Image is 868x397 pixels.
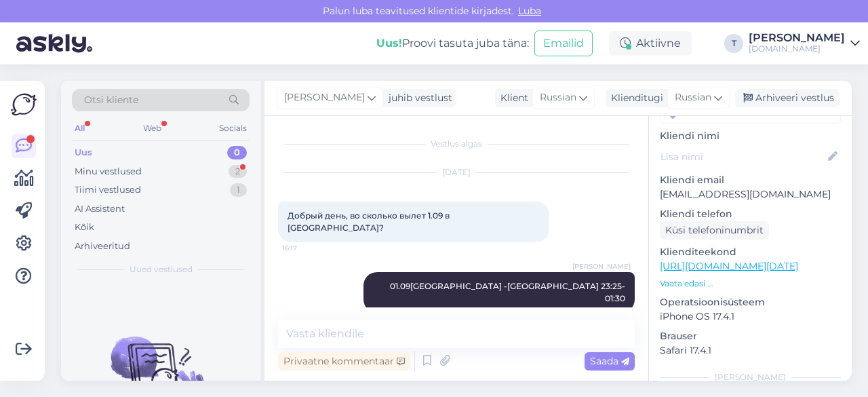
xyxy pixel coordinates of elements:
div: Aktiivne [609,31,692,56]
div: Socials [216,119,250,137]
p: iPhone OS 17.4.1 [660,309,841,324]
div: Küsi telefoninumbrit [660,221,769,240]
span: Uued vestlused [130,263,193,276]
div: [PERSON_NAME] [660,371,841,383]
p: Klienditeekond [660,245,841,259]
div: 1 [230,183,247,197]
span: Добрый день, во сколько вылет 1.09 в [GEOGRAPHIC_DATA]? [288,210,452,233]
img: Askly Logo [11,92,37,117]
a: [PERSON_NAME][DOMAIN_NAME] [749,33,860,54]
a: [URL][DOMAIN_NAME][DATE] [660,260,798,272]
p: Kliendi nimi [660,129,841,143]
div: 0 [227,146,247,159]
span: Russian [675,90,711,105]
div: Web [140,119,164,137]
div: [DOMAIN_NAME] [749,43,845,54]
div: Arhiveeritud [75,240,130,253]
p: [EMAIL_ADDRESS][DOMAIN_NAME] [660,187,841,202]
input: Lisa nimi [660,149,825,164]
span: Russian [540,90,576,105]
p: Brauser [660,329,841,343]
p: Safari 17.4.1 [660,343,841,358]
b: Uus! [376,37,402,50]
div: 2 [229,165,247,178]
span: 16:17 [282,243,333,253]
p: Kliendi telefon [660,207,841,221]
p: Operatsioonisüsteem [660,295,841,309]
p: Vaata edasi ... [660,278,841,290]
span: Luba [514,5,545,17]
span: [PERSON_NAME] [572,261,631,271]
span: 01.09[GEOGRAPHIC_DATA] -[GEOGRAPHIC_DATA] 23:25- 01:30 [390,281,627,303]
span: [PERSON_NAME] [284,90,365,105]
div: Klienditugi [606,91,663,105]
div: Klient [495,91,528,105]
div: Proovi tasuta juba täna: [376,35,529,52]
div: [PERSON_NAME] [749,33,845,43]
div: T [724,34,743,53]
div: Vestlus algas [278,138,635,150]
span: Otsi kliente [84,93,138,107]
div: Tiimi vestlused [75,183,141,197]
div: Kõik [75,221,94,234]
div: Privaatne kommentaar [278,352,410,371]
div: AI Assistent [75,202,125,216]
span: Saada [590,355,629,367]
div: All [72,119,87,137]
p: Kliendi email [660,173,841,187]
div: Uus [75,146,92,159]
div: juhib vestlust [383,91,452,105]
div: Minu vestlused [75,165,142,178]
button: Emailid [534,31,593,56]
div: Arhiveeri vestlus [735,89,840,107]
div: [DATE] [278,166,635,178]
